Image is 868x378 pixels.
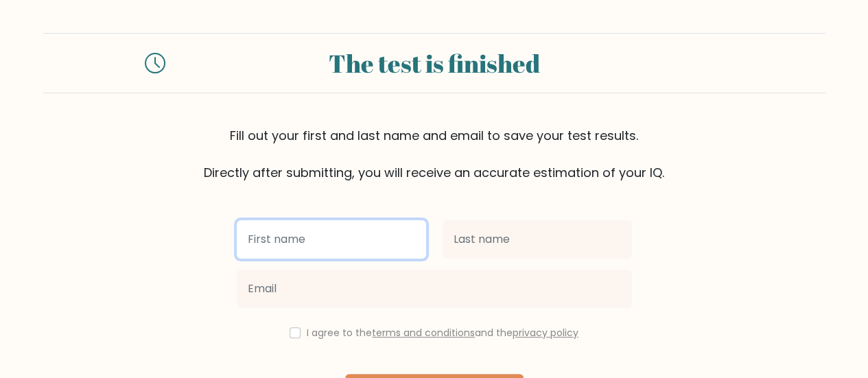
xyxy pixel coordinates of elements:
div: The test is finished [182,45,687,82]
label: I agree to the and the [307,326,578,340]
div: Fill out your first and last name and email to save your test results. Directly after submitting,... [43,126,825,182]
input: First name [237,220,426,259]
a: terms and conditions [372,326,475,340]
input: Email [237,270,632,308]
a: privacy policy [513,326,578,340]
input: Last name [443,220,632,259]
